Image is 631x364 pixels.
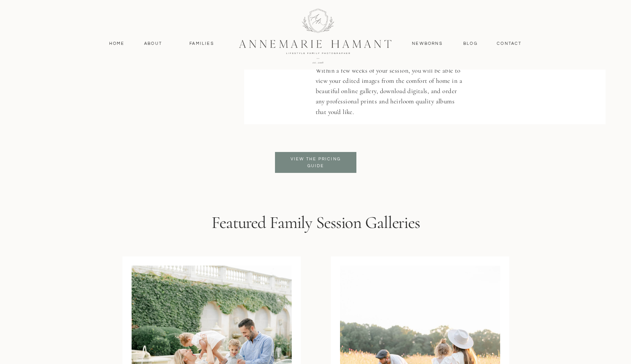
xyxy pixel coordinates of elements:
a: About [142,40,164,47]
a: Families [185,40,219,47]
a: View the pricing guide [285,156,347,169]
a: Blog [462,40,480,47]
a: Home [106,40,128,47]
a: contact [493,40,526,47]
a: Newborns [409,40,446,47]
h3: Featured Family Session Galleries [179,212,453,237]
